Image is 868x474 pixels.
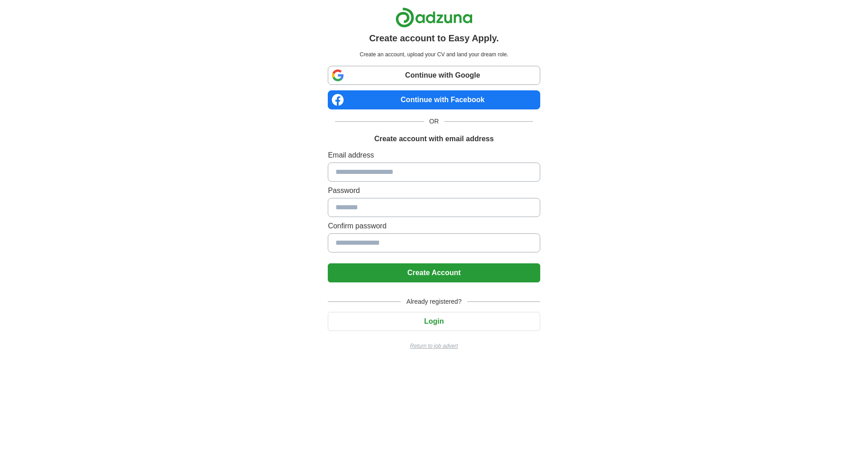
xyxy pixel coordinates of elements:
span: OR [424,117,444,126]
button: Login [328,312,540,331]
label: Confirm password [328,221,540,232]
button: Create Account [328,263,540,282]
a: Login [328,317,540,325]
h1: Create account with email address [374,133,493,144]
label: Email address [328,150,540,161]
h1: Create account to Easy Apply. [369,31,499,45]
a: Continue with Facebook [328,90,540,109]
img: Adzuna logo [395,7,473,28]
p: Create an account, upload your CV and land your dream role. [330,50,538,59]
span: Already registered? [401,297,467,306]
a: Return to job advert [328,342,540,350]
a: Continue with Google [328,66,540,85]
label: Password [328,185,540,196]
